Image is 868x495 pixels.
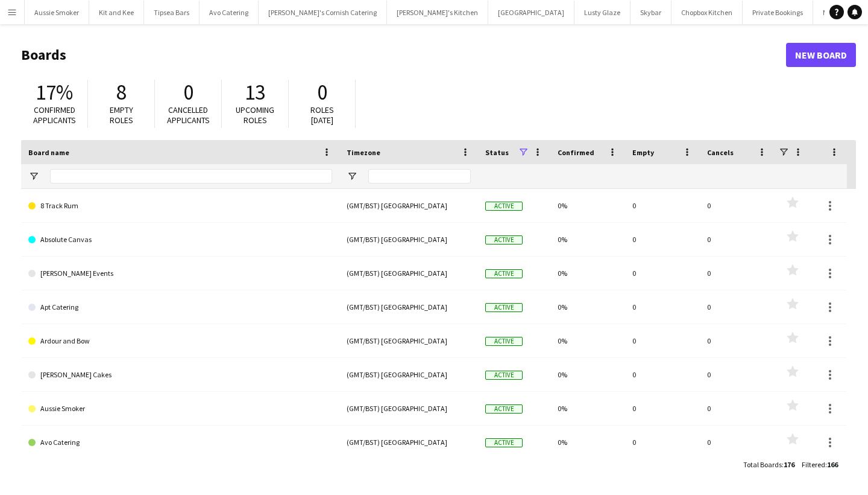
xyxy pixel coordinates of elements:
[671,1,743,24] button: Chopbox Kitchen
[28,324,332,358] a: Ardour and Bow
[550,223,625,256] div: 0%
[339,189,478,222] div: (GMT/BST) [GEOGRAPHIC_DATA]
[339,290,478,324] div: (GMT/BST) [GEOGRAPHIC_DATA]
[28,189,332,223] a: 8 Track Rum
[317,79,327,106] span: 0
[387,1,488,24] button: [PERSON_NAME]'s Kitchen
[700,426,775,459] div: 0
[625,223,700,256] div: 0
[802,460,825,469] span: Filtered
[700,223,775,256] div: 0
[625,290,700,324] div: 0
[558,148,594,157] span: Confirmed
[488,1,574,24] button: [GEOGRAPHIC_DATA]
[485,303,523,312] span: Active
[550,324,625,357] div: 0%
[485,235,523,244] span: Active
[700,358,775,391] div: 0
[700,324,775,357] div: 0
[339,223,478,256] div: (GMT/BST) [GEOGRAPHIC_DATA]
[550,392,625,425] div: 0%
[259,1,387,24] button: [PERSON_NAME]'s Cornish Catering
[28,290,332,324] a: Apt Catering
[28,392,332,426] a: Aussie Smoker
[784,460,794,469] span: 176
[28,171,39,182] button: Open Filter Menu
[485,148,509,157] span: Status
[28,257,332,290] a: [PERSON_NAME] Events
[700,189,775,222] div: 0
[347,148,380,157] span: Timezone
[116,79,127,106] span: 8
[339,392,478,425] div: (GMT/BST) [GEOGRAPHIC_DATA]
[485,202,523,211] span: Active
[144,1,200,24] button: Tipsea Bars
[625,358,700,391] div: 0
[485,337,523,346] span: Active
[485,438,523,447] span: Active
[631,1,671,24] button: Skybar
[200,1,259,24] button: Avo Catering
[625,189,700,222] div: 0
[700,392,775,425] div: 0
[625,324,700,357] div: 0
[550,290,625,324] div: 0%
[33,104,76,126] span: Confirmed applicants
[50,169,332,184] input: Board name Filter Input
[743,1,813,24] button: Private Bookings
[485,371,523,380] span: Active
[167,104,210,126] span: Cancelled applicants
[550,257,625,290] div: 0%
[700,290,775,324] div: 0
[625,257,700,290] div: 0
[550,189,625,222] div: 0%
[183,79,193,106] span: 0
[347,171,357,182] button: Open Filter Menu
[339,358,478,391] div: (GMT/BST) [GEOGRAPHIC_DATA]
[25,1,89,24] button: Aussie Smoker
[236,104,274,126] span: Upcoming roles
[574,1,631,24] button: Lusty Glaze
[21,46,786,64] h1: Boards
[786,43,856,67] a: New Board
[550,358,625,391] div: 0%
[28,426,332,459] a: Avo Catering
[743,460,782,469] span: Total Boards
[339,324,478,357] div: (GMT/BST) [GEOGRAPHIC_DATA]
[245,79,265,106] span: 13
[625,392,700,425] div: 0
[743,453,794,476] div: :
[310,104,334,126] span: Roles [DATE]
[632,148,654,157] span: Empty
[827,460,838,469] span: 166
[700,257,775,290] div: 0
[550,426,625,459] div: 0%
[110,104,133,126] span: Empty roles
[28,223,332,257] a: Absolute Canvas
[28,358,332,392] a: [PERSON_NAME] Cakes
[368,169,471,184] input: Timezone Filter Input
[89,1,144,24] button: Kit and Kee
[485,269,523,278] span: Active
[28,148,69,157] span: Board name
[707,148,734,157] span: Cancels
[802,453,838,476] div: :
[36,79,73,106] span: 17%
[339,426,478,459] div: (GMT/BST) [GEOGRAPHIC_DATA]
[485,404,523,414] span: Active
[339,257,478,290] div: (GMT/BST) [GEOGRAPHIC_DATA]
[625,426,700,459] div: 0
